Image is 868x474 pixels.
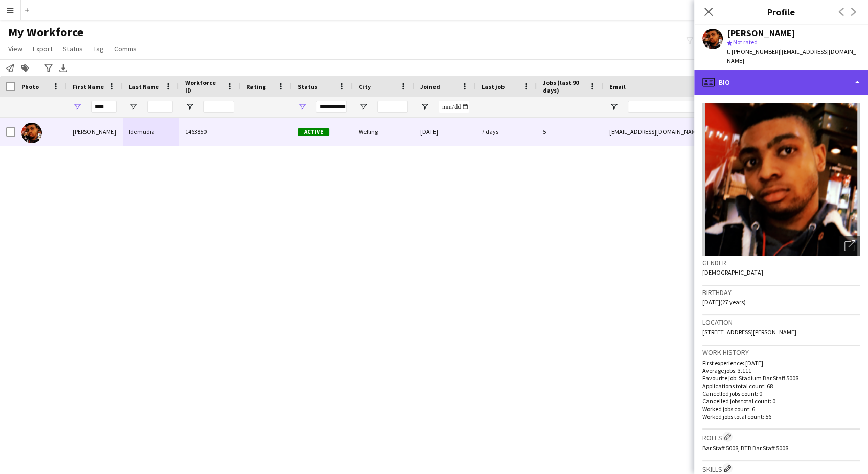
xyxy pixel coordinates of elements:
app-action-btn: Notify workforce [4,62,16,74]
span: t. [PHONE_NUMBER] [727,48,780,55]
app-action-btn: Advanced filters [42,62,55,74]
span: Last Name [129,83,159,91]
h3: Birthday [702,288,860,297]
span: Tag [93,44,104,53]
span: Last job [482,83,505,91]
p: Worked jobs count: 6 [702,405,860,413]
app-action-btn: Export XLSX [57,62,70,74]
p: Worked jobs total count: 56 [702,413,860,420]
button: Open Filter Menu [185,102,194,111]
h3: Gender [702,258,860,267]
span: My Workforce [8,25,83,40]
span: Status [63,44,83,53]
div: [PERSON_NAME] [727,29,795,38]
p: Favourite job: Stadium Bar Staff 5008 [702,374,860,382]
span: Comms [114,44,137,53]
p: Cancelled jobs total count: 0 [702,397,860,405]
div: 5 [537,118,603,146]
img: Crew avatar or photo [702,103,860,256]
div: Idemudia [123,118,179,146]
span: Email [609,83,626,91]
span: Joined [420,83,440,91]
span: Export [33,44,53,53]
app-action-btn: Add to tag [19,62,31,74]
span: Active [298,128,329,136]
span: Photo [21,83,39,91]
span: City [359,83,371,91]
input: Workforce ID Filter Input [203,101,234,113]
h3: Location [702,318,860,327]
input: First Name Filter Input [91,101,117,113]
div: 1463850 [179,118,240,146]
h3: Roles [702,432,860,442]
button: Open Filter Menu [359,102,368,111]
div: Bio [694,70,868,95]
span: [STREET_ADDRESS][PERSON_NAME] [702,328,796,336]
h3: Skills [702,463,860,474]
input: Last Name Filter Input [147,101,173,113]
h3: Profile [694,5,868,18]
a: Export [29,42,57,55]
div: [DATE] [414,118,475,146]
p: Applications total count: 68 [702,382,860,390]
input: Joined Filter Input [439,101,469,113]
span: Rating [246,83,266,91]
input: Email Filter Input [628,101,802,113]
p: First experience: [DATE] [702,359,860,367]
span: | [EMAIL_ADDRESS][DOMAIN_NAME] [727,48,856,64]
h3: Work history [702,348,860,357]
p: Average jobs: 3.111 [702,367,860,374]
span: [DATE] (27 years) [702,298,746,306]
div: Welling [353,118,414,146]
button: Open Filter Menu [129,102,138,111]
a: Status [59,42,87,55]
img: Elijah Idemudia [21,123,42,143]
div: [EMAIL_ADDRESS][DOMAIN_NAME] [603,118,808,146]
button: Open Filter Menu [609,102,619,111]
span: Bar Staff 5008, BTB Bar Staff 5008 [702,444,788,452]
a: Comms [110,42,141,55]
button: Open Filter Menu [73,102,82,111]
span: Status [298,83,317,91]
span: Not rated [733,38,758,46]
span: Jobs (last 90 days) [543,79,585,94]
button: Open Filter Menu [298,102,307,111]
span: [DEMOGRAPHIC_DATA] [702,268,763,276]
p: Cancelled jobs count: 0 [702,390,860,397]
div: [PERSON_NAME] [66,118,123,146]
input: City Filter Input [377,101,408,113]
button: Open Filter Menu [420,102,429,111]
div: 7 days [475,118,537,146]
span: View [8,44,22,53]
div: Open photos pop-in [839,236,860,256]
a: View [4,42,27,55]
span: Workforce ID [185,79,222,94]
span: First Name [73,83,104,91]
a: Tag [89,42,108,55]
